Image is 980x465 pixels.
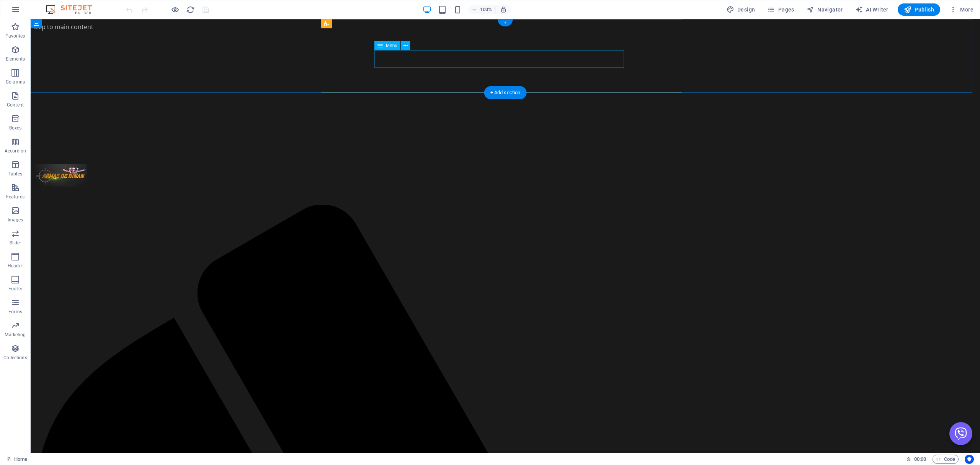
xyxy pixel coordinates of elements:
[946,3,977,16] button: More
[3,3,63,12] a: Skip to main content
[855,6,889,13] span: AI Writer
[914,455,926,464] span: 00 00
[852,3,892,16] button: AI Writer
[804,3,846,16] button: Navigator
[8,217,23,223] p: Images
[764,3,797,16] button: Pages
[767,6,794,13] span: Pages
[5,148,26,154] p: Accordion
[8,286,22,292] p: Footer
[170,5,180,14] button: Click here to leave preview mode and continue editing
[898,3,940,16] button: Publish
[44,5,101,14] img: Editor Logo
[920,456,921,462] span: :
[8,309,22,315] p: Forms
[933,455,959,464] button: Code
[469,5,496,14] button: 100%
[904,6,934,13] span: Publish
[727,6,755,13] span: Design
[498,20,513,26] div: +
[386,43,397,48] span: Menu
[724,3,758,16] button: Design
[9,125,22,131] p: Boxes
[3,355,27,361] p: Collections
[500,6,507,13] i: On resize automatically adjust zoom level to fit chosen device.
[8,171,22,177] p: Tables
[6,56,25,62] p: Elements
[10,240,21,246] p: Slider
[6,79,25,85] p: Columns
[807,6,843,13] span: Navigator
[7,102,24,108] p: Content
[5,33,25,39] p: Favorites
[480,5,492,14] h6: 100%
[8,263,23,269] p: Header
[6,194,24,200] p: Features
[906,455,926,464] h6: Session time
[6,455,27,464] a: Click to cancel selection. Double-click to open Pages
[949,6,973,13] span: More
[186,5,195,14] button: reload
[965,455,974,464] button: Usercentrics
[724,3,758,16] div: Design (Ctrl+Alt+Y)
[936,455,955,464] span: Code
[5,332,26,338] p: Marketing
[186,5,195,14] i: Reload page
[484,86,527,99] div: + Add section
